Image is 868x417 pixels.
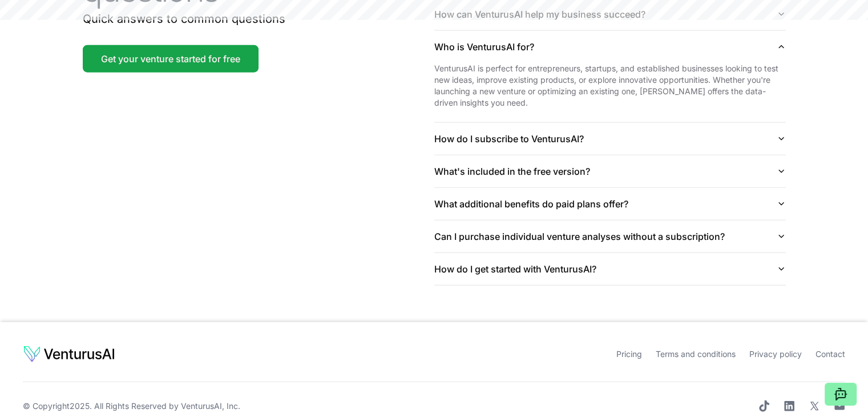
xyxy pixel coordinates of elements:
a: Pricing [616,349,642,359]
a: Get your venture started for free [83,45,259,73]
a: VenturusAI, Inc [181,401,238,411]
div: Who is VenturusAI for? [434,63,786,122]
button: What additional benefits do paid plans offer? [434,188,786,220]
button: What's included in the free version? [434,155,786,187]
button: How do I get started with VenturusAI? [434,253,786,285]
a: Privacy policy [749,349,802,359]
a: Contact [815,349,845,359]
button: Who is VenturusAI for? [434,31,786,63]
p: VenturusAI is perfect for entrepreneurs, startups, and established businesses looking to test new... [434,63,786,109]
a: Terms and conditions [656,349,736,359]
button: How do I subscribe to VenturusAI? [434,123,786,155]
button: Can I purchase individual venture analyses without a subscription? [434,220,786,252]
img: logo [23,345,115,363]
span: © Copyright 2025 . All Rights Reserved by . [23,400,240,412]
